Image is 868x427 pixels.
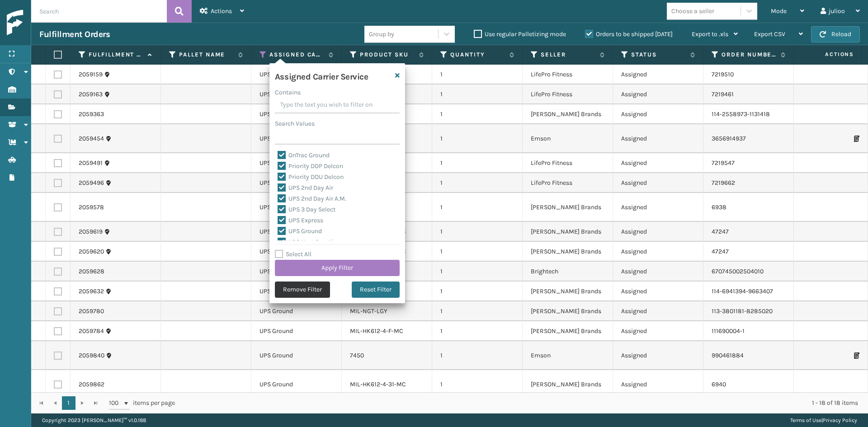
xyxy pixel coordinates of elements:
td: 47247 [703,242,794,262]
label: Quantity [450,51,505,59]
td: 1 [432,84,523,104]
td: Assigned [613,321,703,341]
td: Assigned [613,173,703,193]
td: 113-3801181-8285020 [703,301,794,321]
label: Pallet Name [179,51,234,59]
td: [PERSON_NAME] Brands [523,222,613,242]
td: UPS Ground [251,124,342,153]
span: Mode [771,7,787,15]
td: UPS Ground [251,370,342,399]
td: 7219662 [703,173,794,193]
img: logo [7,10,88,36]
a: 2059780 [79,307,104,316]
td: [PERSON_NAME] Brands [523,282,613,301]
td: Assigned [613,84,703,104]
td: 3656914937 [703,124,794,153]
td: Assigned [613,262,703,282]
label: Priority DDP Delcon [278,162,343,170]
a: 2059491 [79,159,103,168]
a: 2059628 [79,267,104,276]
td: UPS Ground [251,341,342,370]
label: Orders to be shipped [DATE] [585,30,673,38]
a: MIL-HK612-4-31-MC [350,380,406,388]
label: UPS 2nd Day Air [278,184,333,192]
td: 990461884 [703,341,794,370]
td: Brightech [523,262,613,282]
label: Assigned Carrier Service [269,51,324,59]
td: UPS Ground [251,321,342,341]
button: Reload [811,26,860,42]
td: LifePro Fitness [523,153,613,173]
label: Use regular Palletizing mode [474,30,566,38]
input: Type the text you wish to filter on [275,97,400,113]
td: 7219547 [703,153,794,173]
a: 2059840 [79,351,104,360]
label: Product SKU [360,51,415,59]
a: 2059578 [79,203,104,212]
button: Remove Filter [275,282,330,298]
button: Apply Filter [275,260,400,276]
label: Contains [275,88,301,97]
label: Order Number [722,51,776,59]
a: 2059632 [79,287,104,296]
a: Terms of Use [790,417,821,423]
span: items per page [109,396,175,410]
td: UPS Ground [251,153,342,173]
label: UPS Ground [278,227,322,235]
td: 1 [432,242,523,262]
h3: Fulfillment Orders [39,29,110,40]
td: 47247 [703,222,794,242]
td: UPS Ground [251,84,342,104]
a: 2059620 [79,247,104,256]
a: 2059163 [79,90,103,99]
td: Emson [523,124,613,153]
i: Print Packing Slip [854,352,859,359]
span: Export CSV [754,30,785,38]
td: 1 [432,262,523,282]
span: Actions [211,7,232,15]
td: 1 [432,104,523,124]
td: 1 [432,282,523,301]
td: LifePro Fitness [523,84,613,104]
a: MIL-NGT-LGY [350,307,387,315]
a: 1 [62,396,75,410]
td: [PERSON_NAME] Brands [523,193,613,222]
td: Assigned [613,124,703,153]
td: UPS Ground [251,173,342,193]
a: 2059159 [79,70,103,79]
label: Search Values [275,119,315,128]
a: 2059784 [79,327,104,336]
h4: Assigned Carrier Service [275,69,368,82]
td: 1 [432,301,523,321]
td: [PERSON_NAME] Brands [523,370,613,399]
td: Assigned [613,242,703,262]
td: 1 [432,153,523,173]
label: UPS Next Day Air [278,238,335,246]
i: Print Packing Slip [854,136,859,142]
td: LifePro Fitness [523,173,613,193]
td: 111690004-1 [703,321,794,341]
span: 100 [109,399,123,408]
div: Choose a seller [671,6,714,16]
td: Assigned [613,341,703,370]
td: Assigned [613,222,703,242]
a: Privacy Policy [823,417,857,423]
td: 114-6941394-9663407 [703,282,794,301]
a: 2059363 [79,110,104,119]
a: MIL-HK612-4-F-MC [350,327,403,335]
td: Emson [523,341,613,370]
label: Seller [541,51,595,59]
td: Assigned [613,193,703,222]
td: Assigned [613,153,703,173]
span: Export to .xls [692,30,728,38]
td: 1 [432,341,523,370]
td: 6938 [703,193,794,222]
td: [PERSON_NAME] Brands [523,104,613,124]
label: UPS 2nd Day Air A.M. [278,195,346,202]
label: OnTrac Ground [278,151,330,159]
td: 7219510 [703,65,794,84]
td: 1 [432,124,523,153]
td: UPS Ground [251,65,342,84]
label: UPS Express [278,216,323,224]
label: Fulfillment Order Id [89,51,143,59]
